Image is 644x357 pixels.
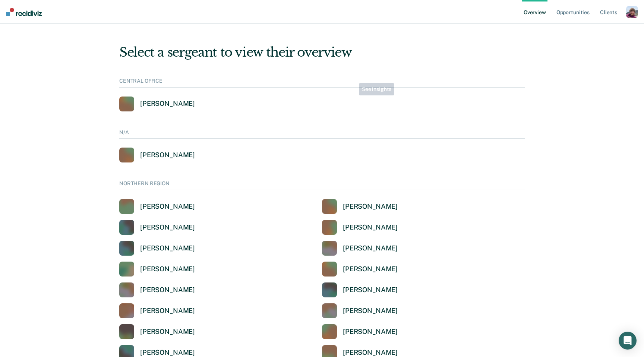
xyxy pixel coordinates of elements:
div: [PERSON_NAME] [140,265,195,274]
a: [PERSON_NAME] [322,220,398,235]
a: [PERSON_NAME] [119,148,195,162]
div: [PERSON_NAME] [343,307,398,315]
div: [PERSON_NAME] [140,286,195,294]
div: [PERSON_NAME] [140,99,195,108]
a: [PERSON_NAME] [119,303,195,318]
div: CENTRAL OFFICE [119,78,525,88]
div: [PERSON_NAME] [343,286,398,294]
a: [PERSON_NAME] [119,282,195,297]
a: [PERSON_NAME] [119,324,195,339]
a: [PERSON_NAME] [119,220,195,235]
div: Open Intercom Messenger [619,332,637,350]
div: [PERSON_NAME] [343,348,398,357]
a: [PERSON_NAME] [322,241,398,256]
div: Select a sergeant to view their overview [119,45,525,60]
a: [PERSON_NAME] [119,199,195,214]
img: Recidiviz [6,8,42,16]
div: [PERSON_NAME] [343,202,398,211]
a: [PERSON_NAME] [322,199,398,214]
div: [PERSON_NAME] [140,328,195,336]
div: [PERSON_NAME] [140,223,195,232]
div: [PERSON_NAME] [343,223,398,232]
a: [PERSON_NAME] [119,97,195,111]
a: [PERSON_NAME] [322,303,398,318]
div: N/A [119,129,525,139]
div: [PERSON_NAME] [140,348,195,357]
div: [PERSON_NAME] [343,328,398,336]
div: [PERSON_NAME] [140,202,195,211]
a: [PERSON_NAME] [322,262,398,277]
a: [PERSON_NAME] [119,241,195,256]
div: [PERSON_NAME] [140,307,195,315]
div: [PERSON_NAME] [140,151,195,159]
a: [PERSON_NAME] [322,282,398,297]
a: [PERSON_NAME] [119,262,195,277]
div: [PERSON_NAME] [343,265,398,274]
div: NORTHERN REGION [119,180,525,190]
div: [PERSON_NAME] [140,244,195,253]
a: [PERSON_NAME] [322,324,398,339]
div: [PERSON_NAME] [343,244,398,253]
